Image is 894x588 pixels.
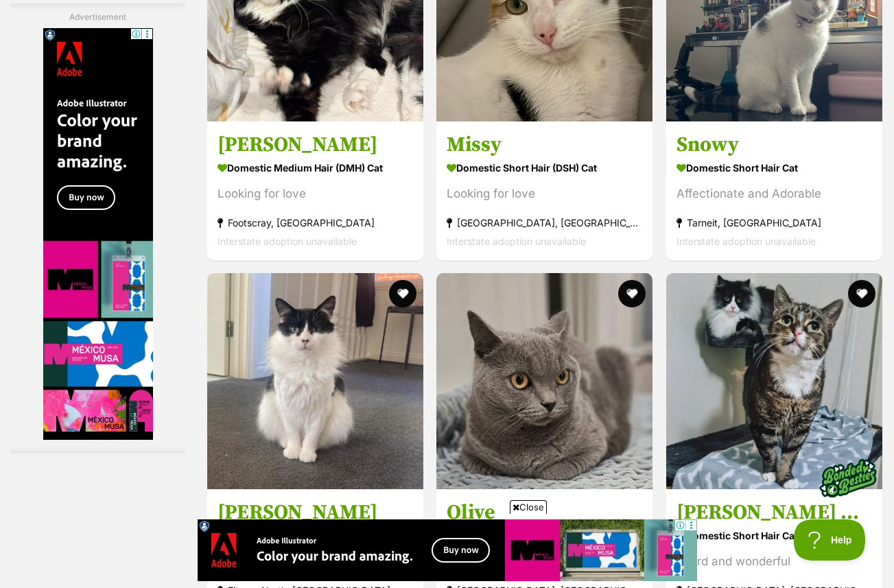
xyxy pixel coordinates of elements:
div: Looking for love [447,184,642,202]
button: favourite [619,280,646,307]
strong: Domestic Short Hair (DSH) Cat [447,157,642,177]
img: consumer-privacy-logo.png [1,1,12,12]
strong: Tarneit, [GEOGRAPHIC_DATA] [677,213,872,231]
a: [PERSON_NAME] Domestic Medium Hair (DMH) Cat Looking for love Footscray, [GEOGRAPHIC_DATA] Inters... [207,121,423,260]
img: Charlie - Domestic Short Hair (DSH) Cat [207,273,423,489]
h3: [PERSON_NAME] [217,131,413,157]
h3: Snowy [677,131,872,157]
iframe: Advertisement [43,29,153,440]
h3: [PERSON_NAME] [217,499,413,526]
a: Snowy Domestic Short Hair Cat Affectionate and Adorable Tarneit, [GEOGRAPHIC_DATA] Interstate ado... [666,121,882,260]
div: Affectionate and Adorable [677,184,872,202]
strong: Footscray, [GEOGRAPHIC_DATA] [217,213,413,231]
strong: [GEOGRAPHIC_DATA], [GEOGRAPHIC_DATA] [447,213,642,231]
h3: Missy [447,131,642,157]
button: favourite [389,280,416,307]
div: Weird and wonderful [677,552,872,571]
h3: Olive [447,499,642,526]
span: Close [510,500,547,514]
img: Rosie & Storm (Located in Wantirna South) - Domestic Short Hair Cat [666,273,882,489]
h3: [PERSON_NAME] & Storm (Located in [GEOGRAPHIC_DATA]) [677,499,872,526]
button: favourite [848,280,875,307]
strong: Domestic Short Hair Cat [677,526,872,545]
iframe: Advertisement [198,519,697,581]
span: Interstate adoption unavailable [677,235,816,246]
div: Advertisement [10,3,185,454]
span: Interstate adoption unavailable [217,235,357,246]
span: Interstate adoption unavailable [447,235,586,246]
div: Looking for love [217,184,413,202]
img: bonded besties [814,444,882,513]
strong: Domestic Short Hair Cat [677,157,872,177]
a: Missy Domestic Short Hair (DSH) Cat Looking for love [GEOGRAPHIC_DATA], [GEOGRAPHIC_DATA] Interst... [436,121,652,260]
strong: Domestic Medium Hair (DMH) Cat [217,157,413,177]
iframe: Help Scout Beacon - Open [794,519,867,561]
img: Olive - British Shorthair Cat [436,273,652,489]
